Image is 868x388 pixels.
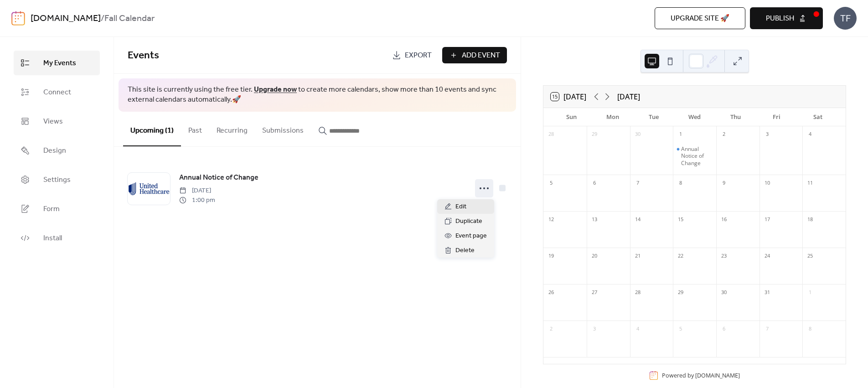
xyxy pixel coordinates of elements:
[655,7,745,29] button: Upgrade site 🚀
[455,231,487,242] span: Event page
[834,7,857,30] div: TF
[179,196,215,205] span: 1:00 pm
[719,324,729,334] div: 6
[14,226,100,250] a: Install
[766,13,794,24] span: Publish
[805,324,815,334] div: 8
[546,287,556,297] div: 26
[805,214,815,224] div: 18
[455,216,482,227] span: Duplicate
[181,112,209,145] button: Past
[762,214,772,224] div: 17
[31,10,101,27] a: [DOMAIN_NAME]
[589,251,599,261] div: 20
[14,80,100,104] a: Connect
[405,50,432,61] span: Export
[676,251,686,261] div: 22
[719,178,729,188] div: 9
[43,58,76,69] span: My Events
[762,287,772,297] div: 31
[797,108,838,126] div: Sat
[805,129,815,140] div: 4
[750,7,823,29] button: Publish
[633,129,643,140] div: 30
[715,108,756,126] div: Thu
[719,214,729,224] div: 16
[695,372,740,379] a: [DOMAIN_NAME]
[43,87,71,98] span: Connect
[756,108,797,126] div: Fri
[805,178,815,188] div: 11
[462,50,500,61] span: Add Event
[455,245,475,256] span: Delete
[676,324,686,334] div: 5
[633,324,643,334] div: 4
[719,287,729,297] div: 30
[254,83,297,97] a: Upgrade now
[805,251,815,261] div: 25
[805,287,815,297] div: 1
[662,372,740,379] div: Powered by
[43,116,63,127] span: Views
[43,175,71,186] span: Settings
[179,172,258,184] a: Annual Notice of Change
[676,129,686,140] div: 1
[719,251,729,261] div: 23
[128,46,159,66] span: Events
[179,172,258,183] span: Annual Notice of Change
[589,214,599,224] div: 13
[633,287,643,297] div: 28
[14,138,100,163] a: Design
[14,197,100,221] a: Form
[255,112,311,145] button: Submissions
[633,108,674,126] div: Tue
[455,202,466,212] span: Edit
[762,251,772,261] div: 24
[14,167,100,192] a: Settings
[14,51,100,75] a: My Events
[676,178,686,188] div: 8
[43,204,60,215] span: Form
[546,324,556,334] div: 2
[104,10,155,27] b: Fall Calendar
[617,91,640,102] div: [DATE]
[592,108,633,126] div: Mon
[11,11,25,26] img: logo
[385,47,439,63] a: Export
[546,214,556,224] div: 12
[546,178,556,188] div: 5
[548,90,589,103] button: 15[DATE]
[589,287,599,297] div: 27
[123,112,181,146] button: Upcoming (1)
[209,112,255,145] button: Recurring
[589,324,599,334] div: 3
[43,145,66,156] span: Design
[762,129,772,140] div: 3
[671,13,729,24] span: Upgrade site 🚀
[681,145,713,167] div: Annual Notice of Change
[676,214,686,224] div: 15
[762,324,772,334] div: 7
[589,178,599,188] div: 6
[676,287,686,297] div: 29
[442,47,507,63] button: Add Event
[673,145,716,167] div: Annual Notice of Change
[546,251,556,261] div: 19
[14,109,100,134] a: Views
[762,178,772,188] div: 10
[128,85,507,105] span: This site is currently using the free tier. to create more calendars, show more than 10 events an...
[101,10,104,27] b: /
[633,214,643,224] div: 14
[589,129,599,140] div: 29
[551,108,592,126] div: Sun
[179,186,215,196] span: [DATE]
[546,129,556,140] div: 28
[633,178,643,188] div: 7
[674,108,715,126] div: Wed
[719,129,729,140] div: 2
[633,251,643,261] div: 21
[43,233,62,244] span: Install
